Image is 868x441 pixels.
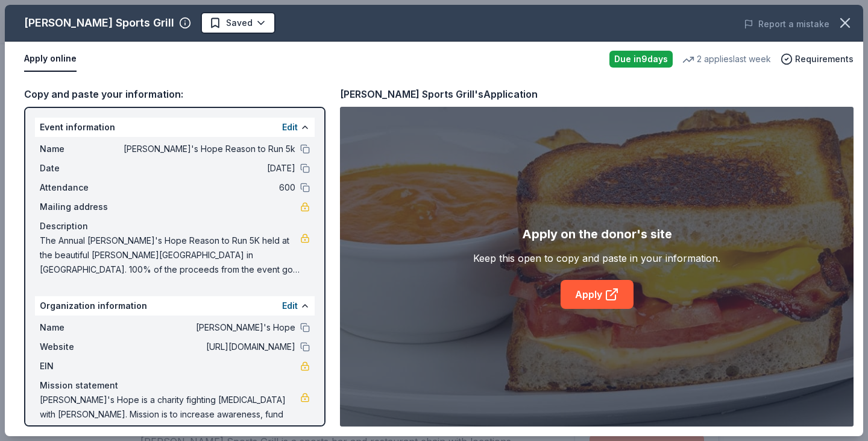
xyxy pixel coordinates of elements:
div: [PERSON_NAME] Sports Grill's Application [340,86,538,102]
div: Copy and paste your information: [24,86,325,102]
span: Requirements [795,52,854,66]
span: [PERSON_NAME]'s Hope is a charity fighting [MEDICAL_DATA] with [PERSON_NAME]. Mission is to incre... [40,393,300,436]
span: Website [40,340,121,354]
div: Description [40,219,310,233]
span: Date [40,161,121,176]
button: Edit [282,299,298,313]
button: Apply online [24,46,77,72]
span: Mailing address [40,200,121,214]
span: 600 [121,180,295,195]
div: Keep this open to copy and paste in your information. [473,251,720,265]
div: [PERSON_NAME] Sports Grill [24,13,174,33]
div: Due in 9 days [609,51,673,68]
span: Saved [226,16,253,30]
button: Requirements [781,52,854,66]
div: Mission statement [40,378,310,393]
button: Saved [201,12,275,34]
button: Edit [282,120,298,135]
span: [URL][DOMAIN_NAME] [121,340,295,354]
span: The Annual [PERSON_NAME]'s Hope Reason to Run 5K held at the beautiful [PERSON_NAME][GEOGRAPHIC_D... [40,233,300,277]
div: 2 applies last week [682,52,771,66]
span: [PERSON_NAME]'s Hope Reason to Run 5k [121,142,295,156]
div: Apply on the donor's site [522,224,672,244]
span: Name [40,320,121,335]
button: Report a mistake [744,17,829,31]
span: Attendance [40,180,121,195]
span: [PERSON_NAME]'s Hope [121,320,295,335]
span: EIN [40,359,121,373]
a: Apply [561,280,634,309]
div: Event information [35,118,315,137]
span: Name [40,142,121,156]
span: [DATE] [121,161,295,176]
div: Organization information [35,296,315,316]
